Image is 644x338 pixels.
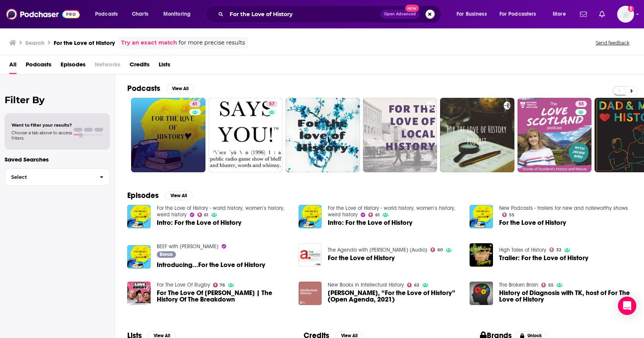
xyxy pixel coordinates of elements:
span: For Business [457,9,487,20]
span: 63 [414,284,419,287]
a: 57 [266,101,278,107]
a: The Broken Brain [499,282,538,288]
a: 61 [368,213,379,217]
a: Introducing...For the Love of History [157,262,265,268]
p: Saved Searches [5,156,110,163]
h3: For the Love of History [54,39,115,46]
a: 61 [131,98,205,172]
a: Credits [130,58,149,74]
span: Monitoring [163,9,191,20]
a: 32 [549,247,561,252]
span: Lists [159,58,170,74]
img: Intro: For the Love of History [299,205,322,228]
a: History of Diagnosis with TK, host of For The Love of History [499,290,632,303]
a: Podchaser - Follow, Share and Rate Podcasts [6,7,80,21]
div: Search podcasts, credits, & more... [213,5,449,23]
a: PodcastsView All [127,84,194,93]
img: For The Love Of Rucks | The History Of The Breakdown [127,282,151,305]
a: BEEF with Bridget Todd [157,243,219,250]
a: Show notifications dropdown [596,8,608,21]
img: Margarett MacMillan, “For the Love of History” (Open Agenda, 2021) [299,282,322,305]
a: Introducing...For the Love of History [127,245,151,269]
img: Intro: For the Love of History [127,205,151,228]
a: Intro: For the Love of History [157,219,242,226]
a: Episodes [61,58,85,74]
a: All [9,58,16,74]
span: More [553,9,566,20]
span: For The Love Of [PERSON_NAME] | The History Of The Breakdown [157,290,289,303]
a: Trailer: For the Love of History [499,255,588,261]
h2: Podcasts [127,84,160,93]
span: for more precise results [179,38,245,47]
button: View All [165,191,192,200]
div: Open Intercom Messenger [618,297,636,315]
a: For the Love of History [328,255,395,261]
img: User Profile [617,6,634,23]
img: Trailer: For the Love of History [470,243,493,267]
span: Networks [95,58,120,74]
a: 63 [407,283,419,287]
span: 57 [269,101,274,108]
a: History of Diagnosis with TK, host of For The Love of History [470,282,493,305]
span: 55 [578,101,584,108]
svg: Add a profile image [628,6,634,12]
span: Select [5,175,94,180]
img: For the Love of History [470,205,493,228]
span: Charts [132,9,148,20]
button: Select [5,168,110,186]
button: Show profile menu [617,6,634,23]
span: 55 [509,213,514,217]
a: 61 [197,213,209,217]
span: 61 [375,213,379,217]
button: Send feedback [593,40,632,46]
a: 55 [575,101,587,107]
span: Choose a tab above to access filters. [11,130,72,141]
a: The Agenda with Steve Paikin (Audio) [328,247,427,253]
span: For Podcasters [499,9,536,20]
span: 60 [437,248,443,252]
span: 32 [556,248,561,252]
span: Podcasts [95,9,118,20]
a: 76 [213,283,225,287]
a: New Books in Intellectual History [328,282,404,288]
span: [PERSON_NAME], “For the Love of History” (Open Agenda, 2021) [328,290,460,303]
a: For the Love of History [499,219,566,226]
a: New Podcasts - trailers for new and noteworthy shows [499,205,628,211]
a: Podcasts [26,58,51,74]
a: Show notifications dropdown [577,8,590,21]
a: 61 [189,101,200,107]
a: For The Love Of Rucks | The History Of The Breakdown [157,290,289,303]
input: Search podcasts, credits, & more... [227,8,381,20]
button: open menu [451,8,496,20]
a: 55 [541,283,554,287]
span: 76 [220,284,225,287]
h2: Episodes [127,191,159,200]
span: 55 [548,284,554,287]
span: New [405,5,419,12]
button: open menu [90,8,128,20]
span: Logged in as calellac [617,6,634,23]
button: open menu [547,8,575,20]
span: Bonus [160,252,172,257]
span: Intro: For the Love of History [328,219,412,226]
button: Open AdvancedNew [381,10,419,19]
h2: Filter By [5,94,110,106]
a: EpisodesView All [127,191,192,200]
a: Charts [127,8,153,20]
a: 55 [502,213,514,217]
